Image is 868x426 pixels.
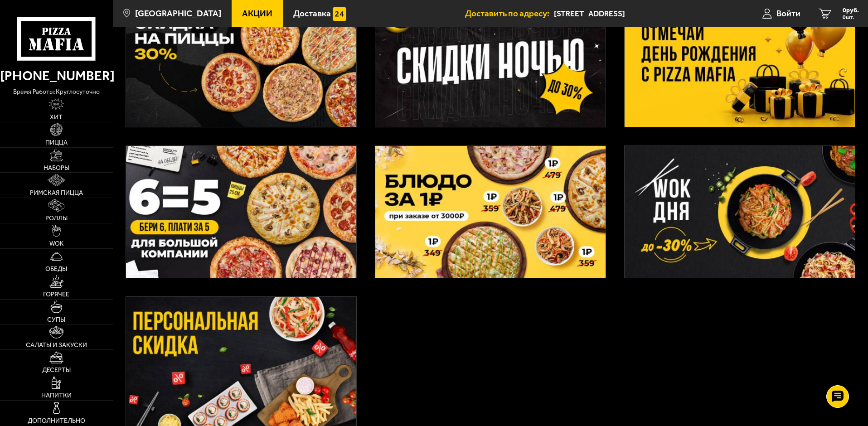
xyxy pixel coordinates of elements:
[43,291,69,298] span: Горячее
[45,215,68,222] span: Роллы
[333,7,346,21] img: 15daf4d41897b9f0e9f617042186c801.svg
[45,266,67,272] span: Обеды
[28,418,85,424] span: Дополнительно
[242,9,272,18] span: Акции
[45,140,68,146] span: Пицца
[843,7,859,14] span: 0 руб.
[465,9,554,18] span: Доставить по адресу:
[554,5,727,22] input: Ваш адрес доставки
[135,9,221,18] span: [GEOGRAPHIC_DATA]
[50,114,63,121] span: Хит
[776,9,800,18] span: Войти
[44,165,69,171] span: Наборы
[41,392,72,399] span: Напитки
[47,317,65,323] span: Супы
[30,190,83,196] span: Римская пицца
[49,241,63,247] span: WOK
[843,15,859,20] span: 0 шт.
[293,9,331,18] span: Доставка
[42,367,71,373] span: Десерты
[26,342,87,349] span: Салаты и закуски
